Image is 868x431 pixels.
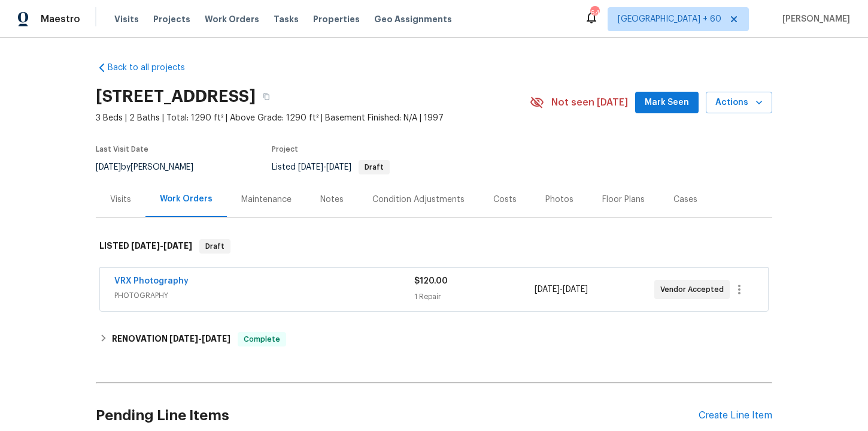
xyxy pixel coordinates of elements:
span: Geo Assignments [374,13,452,25]
span: [DATE] [96,163,121,171]
span: Draft [201,240,229,252]
span: [DATE] [169,334,198,343]
div: Create Line Item [699,410,772,421]
button: Mark Seen [635,92,699,114]
div: RENOVATION [DATE]-[DATE]Complete [96,325,772,354]
div: Cases [673,194,697,206]
span: - [131,242,192,250]
span: PHOTOGRAPHY [114,290,414,302]
div: Visits [110,194,131,206]
span: [PERSON_NAME] [778,13,850,25]
span: Project [272,146,298,153]
div: Condition Adjustments [372,194,465,206]
span: Visits [114,13,139,25]
h6: LISTED [99,239,192,254]
span: Work Orders [205,13,259,25]
span: [DATE] [563,285,588,294]
a: Back to all projects [96,62,211,74]
span: - [298,163,351,171]
div: Notes [320,194,344,206]
span: Last Visit Date [96,146,148,153]
span: $120.00 [414,277,448,285]
span: [DATE] [326,163,351,171]
span: Properties [313,13,360,25]
span: Listed [272,163,390,171]
div: Costs [493,194,517,206]
span: Vendor Accepted [660,284,729,296]
span: [DATE] [202,334,230,343]
div: Photos [545,194,573,206]
div: 1 Repair [414,291,534,303]
span: [DATE] [131,242,160,250]
span: [DATE] [535,285,560,294]
span: - [535,284,588,296]
span: [GEOGRAPHIC_DATA] + 60 [618,13,721,25]
span: Draft [360,164,389,171]
div: Work Orders [160,193,213,205]
span: Complete [239,333,285,345]
span: [DATE] [163,242,192,250]
div: Floor Plans [602,194,645,206]
span: Tasks [274,15,299,23]
div: Maintenance [241,194,292,206]
div: LISTED [DATE]-[DATE]Draft [96,227,772,266]
div: by [PERSON_NAME] [96,160,208,174]
span: Mark Seen [645,95,689,110]
span: Projects [153,13,190,25]
h6: RENOVATION [112,332,230,346]
button: Copy Address [256,86,277,107]
h2: [STREET_ADDRESS] [96,91,256,103]
span: Actions [715,95,763,110]
span: Maestro [41,13,80,25]
a: VRX Photography [114,277,189,285]
span: 3 Beds | 2 Baths | Total: 1290 ft² | Above Grade: 1290 ft² | Basement Finished: N/A | 1997 [96,112,530,124]
div: 649 [590,7,599,19]
span: - [169,334,230,343]
span: Not seen [DATE] [551,97,628,108]
span: [DATE] [298,163,323,171]
button: Actions [706,92,772,114]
